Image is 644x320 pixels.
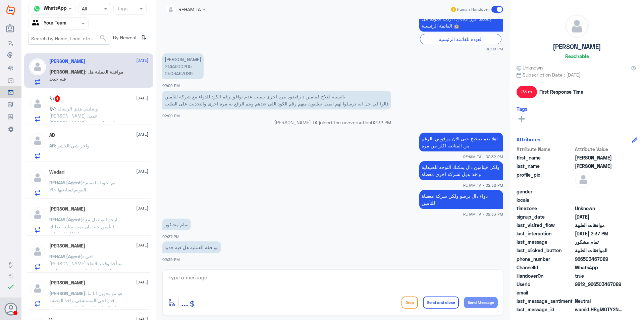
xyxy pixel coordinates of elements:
span: last_interaction [517,230,574,237]
p: 21/8/2025, 2:33 PM [419,190,503,209]
p: 21/8/2025, 2:08 PM [419,13,503,32]
span: null [575,289,624,296]
h5: Khalid Alotaiby [49,206,85,212]
span: REHAM TA - 02:32 PM [463,154,503,159]
span: [DATE] [136,205,148,211]
span: [DATE] [136,168,148,174]
p: 21/8/2025, 2:39 PM [162,241,221,253]
span: : ارجو التواصل مع التأمين حيث ان تمت متابعة طلبك وإرفاق المبررات [49,217,117,236]
span: REHAM (Agent) [49,180,83,185]
button: Drop [401,296,418,309]
h5: Nadir Alqahtani [49,243,85,249]
span: locale [517,196,574,203]
span: null [575,196,624,203]
span: signup_date [517,213,574,220]
span: 0 [575,298,624,305]
span: Subscription Date : [DATE] [517,71,637,78]
span: 23 m [517,86,537,98]
span: REHAM (Agent) [49,254,83,259]
span: gender [517,188,574,195]
h5: [PERSON_NAME] [553,43,601,51]
span: [DATE] [136,57,148,63]
span: تمام مشكور [575,238,624,245]
span: REHAM TA - 02:33 PM [463,211,503,217]
span: 🎶 [49,106,55,111]
span: : واخر شي الحشو [55,143,90,148]
span: true [575,272,624,279]
span: الموافقات الطبية [575,247,624,254]
span: last_visited_flow [517,222,574,229]
span: 02:37 PM [162,234,179,239]
h5: Omar Bin Jahlan [49,58,85,64]
img: defaultAdmin.png [575,171,592,188]
p: 21/8/2025, 2:37 PM [162,219,191,230]
span: ... [181,296,188,308]
span: REHAM (Agent) [49,217,83,222]
span: profile_pic [517,171,574,187]
span: 02:09 PM [162,113,180,118]
span: : وصلتني هذي الرسالة [PERSON_NAME] عميل [PERSON_NAME]، طلبك للموافقة المسبقة الذي يحمل الرقم المر... [49,106,121,189]
span: 02:08 PM [486,46,503,52]
span: last_message_id [517,306,574,313]
p: 21/8/2025, 2:32 PM [419,133,503,151]
span: Human Handover [457,6,489,12]
span: [PERSON_NAME] [49,69,85,75]
img: Widebot Logo [6,5,15,16]
div: العودة للقائمة الرئيسية [420,34,501,44]
span: [DATE] [136,242,148,248]
h5: سلمان [49,280,85,286]
span: [DATE] [136,131,148,137]
span: Bin Jahlan [575,163,624,170]
h5: 🎶 [49,95,60,102]
span: 02:39 PM [162,257,180,262]
i: check [7,283,15,291]
span: phone_number [517,256,574,263]
p: [PERSON_NAME] TA joined the conversation [162,119,503,126]
p: 21/8/2025, 2:32 PM [419,161,503,180]
span: last_message [517,238,574,245]
span: By Newest [110,32,139,45]
h6: Reachable [565,53,589,59]
span: [PERSON_NAME] [49,290,85,296]
span: 1 [55,95,60,102]
span: Unknown [517,64,543,71]
img: defaultAdmin.png [566,15,588,38]
span: timezone [517,205,574,212]
p: 21/8/2025, 2:09 PM [162,53,204,79]
img: defaultAdmin.png [29,243,46,260]
span: last_message_sentiment [517,298,574,305]
h5: Wedad [49,169,64,175]
span: 2025-08-20T16:36:27.44Z [575,213,624,220]
span: UserId [517,281,574,288]
span: Unknown [575,205,624,212]
div: Tags [116,5,128,13]
span: 02:09 PM [162,83,180,88]
span: : موافقة العملية هل فيه جديد [49,69,123,82]
input: Search by Name, Local etc… [29,32,110,44]
button: Avatar [4,303,17,315]
button: search [99,33,107,44]
span: 9812_966503467089 [575,281,624,288]
span: last_clicked_button [517,247,574,254]
img: defaultAdmin.png [29,206,46,223]
span: AB [49,143,55,148]
h6: Tags [517,106,528,112]
span: Omar [575,154,624,161]
span: 2025-08-21T11:37:03.596Z [575,230,624,237]
span: last_name [517,163,574,170]
h5: AB [49,132,55,138]
span: Attribute Value [575,146,624,153]
span: REHAM TA - 02:32 PM [463,182,503,188]
span: null [575,188,624,195]
i: ⇅ [141,32,147,43]
img: defaultAdmin.png [29,169,46,186]
span: search [99,34,107,42]
span: 2 [575,264,624,271]
span: wamid.HBgMOTY2NTAzNDY3MDg5FQIAEhgUM0EwMzAzOTQwMTdCNTcwMzBERkEA [575,306,624,313]
span: 966503467089 [575,256,624,263]
button: Send Message [464,297,498,308]
img: defaultAdmin.png [29,95,46,112]
span: : هو مو تحويل انا ما اقدر اجي المستشفى واخذ الوصفه عشان كذا ابي الغي الموافقه حقت دله وارفع موافق... [49,290,123,317]
span: موافقات الطبية [575,222,624,229]
span: HandoverOn [517,272,574,279]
